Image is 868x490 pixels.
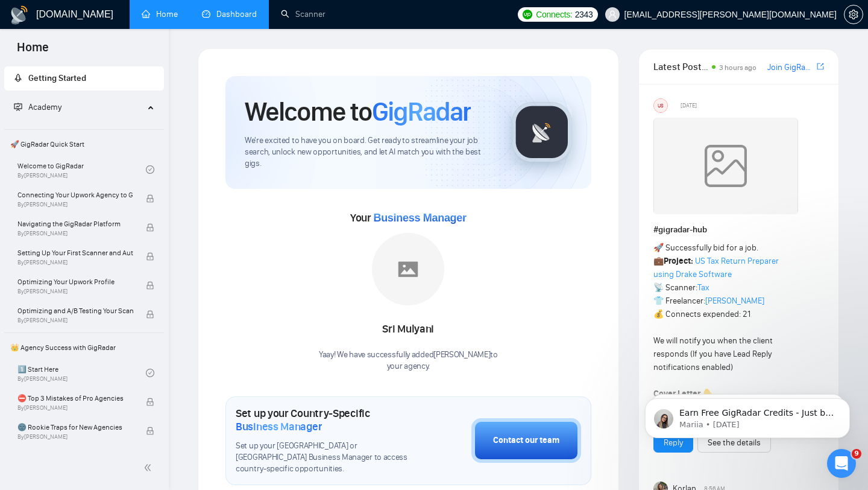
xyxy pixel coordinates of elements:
[142,9,178,19] a: homeHome
[844,5,863,24] button: setting
[653,223,824,237] h1: # gigradar-hub
[653,256,779,279] a: US Tax Return Preparer using Drake Software
[245,95,471,128] h1: Welcome to
[146,369,154,377] span: check-circle
[350,211,467,224] span: Your
[202,9,257,19] a: dashboardDashboard
[654,99,667,112] div: US
[608,10,617,19] span: user
[146,398,154,406] span: lock
[5,132,163,156] span: 🚀 GigRadar Quick Start
[372,95,471,128] span: GigRadar
[17,189,133,201] span: Connecting Your Upwork Agency to GigRadar
[512,102,572,162] img: gigradar-logo.png
[17,247,133,259] span: Setting Up Your First Scanner and Auto-Bidder
[17,404,133,412] span: By [PERSON_NAME]
[28,73,86,83] span: Getting Started
[827,449,856,478] iframe: Intercom live chat
[536,8,572,21] span: Connects:
[146,310,154,319] span: lock
[719,63,756,72] span: 3 hours ago
[653,118,798,214] img: weqQh+iSagEgQAAAABJRU5ErkJggg==
[7,39,58,64] span: Home
[17,392,133,404] span: ⛔ Top 3 Mistakes of Pro Agencies
[17,421,133,433] span: 🌚 Rookie Traps for New Agencies
[17,230,133,237] span: By [PERSON_NAME]
[705,296,764,306] a: [PERSON_NAME]
[575,8,593,21] span: 2343
[523,10,532,19] img: upwork-logo.png
[17,305,133,317] span: Optimizing and A/B Testing Your Scanner for Better Results
[17,288,133,295] span: By [PERSON_NAME]
[17,433,133,441] span: By [PERSON_NAME]
[4,66,164,91] li: Getting Started
[17,218,133,230] span: Navigating the GigRadar Platform
[319,361,498,372] p: your agency .
[664,256,693,266] strong: Project:
[319,349,498,372] div: Yaay! We have successfully added [PERSON_NAME] to
[852,449,861,459] span: 9
[653,59,708,74] span: Latest Posts from the GigRadar Community
[817,61,824,72] a: export
[236,441,411,475] span: Set up your [GEOGRAPHIC_DATA] or [GEOGRAPHIC_DATA] Business Manager to access country-specific op...
[17,317,133,324] span: By [PERSON_NAME]
[681,100,697,111] span: [DATE]
[471,418,581,463] button: Contact our team
[146,427,154,435] span: lock
[146,165,154,174] span: check-circle
[373,212,466,224] span: Business Manager
[844,10,863,19] span: setting
[17,201,133,208] span: By [PERSON_NAME]
[14,102,61,112] span: Academy
[697,282,709,293] a: Tax
[146,223,154,232] span: lock
[17,156,146,183] a: Welcome to GigRadarBy[PERSON_NAME]
[493,434,559,447] div: Contact our team
[17,276,133,288] span: Optimizing Your Upwork Profile
[17,360,146,386] a: 1️⃣ Start HereBy[PERSON_NAME]
[14,103,22,111] span: fund-projection-screen
[17,259,133,266] span: By [PERSON_NAME]
[10,5,29,25] img: logo
[844,10,863,19] a: setting
[627,373,868,457] iframe: Intercom notifications message
[28,102,61,112] span: Academy
[372,233,444,305] img: placeholder.png
[319,319,498,340] div: Sri Mulyani
[5,336,163,360] span: 👑 Agency Success with GigRadar
[245,135,492,170] span: We're excited to have you on board. Get ready to streamline your job search, unlock new opportuni...
[146,281,154,290] span: lock
[281,9,325,19] a: searchScanner
[236,420,322,433] span: Business Manager
[146,194,154,203] span: lock
[817,62,824,71] span: export
[143,462,156,474] span: double-left
[14,74,22,82] span: rocket
[236,407,411,433] h1: Set up your Country-Specific
[767,61,814,74] a: Join GigRadar Slack Community
[146,252,154,261] span: lock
